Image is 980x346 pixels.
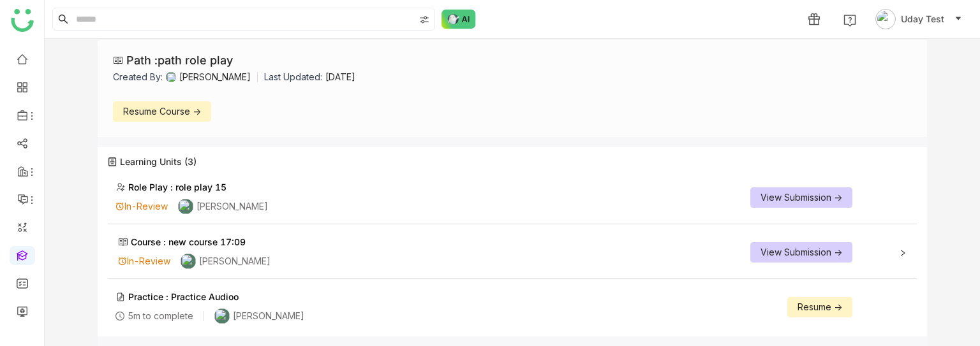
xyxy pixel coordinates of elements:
[181,254,196,269] img: 684a9b22de261c4b36a3d00f
[875,9,896,29] img: avatar
[166,72,176,82] img: 684a9b22de261c4b36a3d00f
[750,242,852,263] button: View Submission ->
[787,297,852,317] button: Resume ->
[214,308,230,324] img: 684a9b22de261c4b36a3d00f
[108,282,917,333] div: Practice :Practice Audioo5m to complete[PERSON_NAME]Resume ->
[843,14,856,27] img: help.svg
[115,180,226,194] div: Role Play :
[199,254,271,268] div: [PERSON_NAME]
[168,235,246,249] div: new course 17:09
[120,157,197,166] span: Learning Units (3)
[127,254,170,268] div: In-Review
[175,180,226,194] div: role play 15
[113,73,163,82] div: Created By:
[171,290,239,303] div: Practice Audioo
[108,173,917,224] div: Role Play :role play 15In-Review[PERSON_NAME]View Submission ->
[761,191,842,205] span: View Submission ->
[264,73,322,82] div: Last Updated:
[442,10,476,29] img: ask-buddy-normal.svg
[118,235,246,249] div: Course :
[197,199,268,213] div: [PERSON_NAME]
[113,55,355,66] div: Path : path role play
[178,199,193,214] img: 684a9b22de261c4b36a3d00f
[750,187,852,208] button: View Submission ->
[113,101,211,122] button: Resume Course ->
[233,309,304,323] div: [PERSON_NAME]
[108,157,117,166] img: union.svg
[115,290,239,303] div: Practice :
[325,73,355,82] div: [DATE]
[761,245,842,259] span: View Submission ->
[901,12,944,26] span: Uday Test
[124,199,168,213] div: In-Review
[128,309,193,323] div: 5m to complete
[873,9,965,29] button: Uday Test
[419,15,429,25] img: search-type.svg
[11,9,34,32] img: logo
[798,300,842,314] span: Resume ->
[108,227,917,278] div: Course :new course 17:09In-Review[PERSON_NAME]View Submission ->
[123,105,201,119] span: Resume Course ->
[179,73,251,82] div: [PERSON_NAME]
